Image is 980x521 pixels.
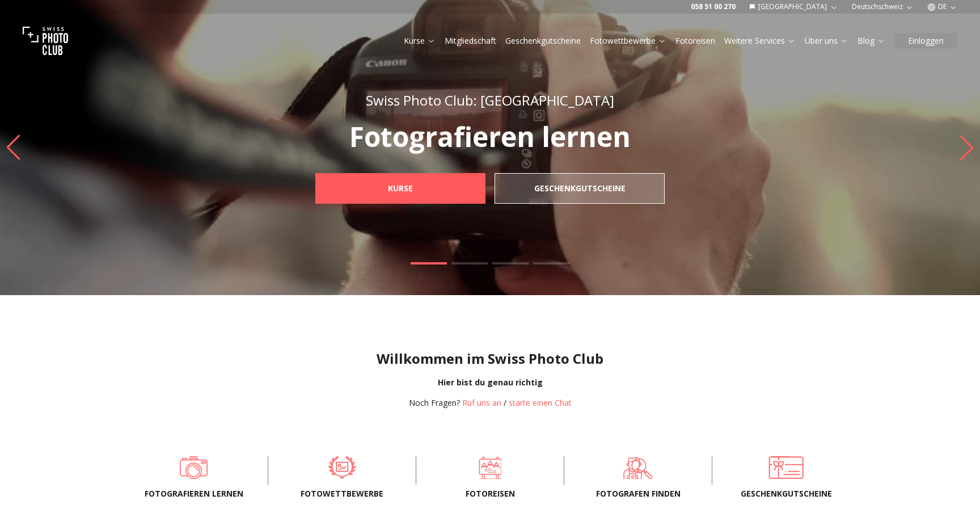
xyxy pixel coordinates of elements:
[409,397,460,408] span: Noch Fragen?
[853,33,890,49] button: Blog
[366,91,614,110] span: Swiss Photo Club: [GEOGRAPHIC_DATA]
[138,488,250,499] span: Fotografieren lernen
[585,33,671,49] button: Fotowettbewerbe
[495,173,665,204] a: Geschenkgutscheine
[315,173,485,204] a: Kurse
[9,350,971,368] h1: Willkommen im Swiss Photo Club
[671,33,720,49] button: Fotoreisen
[290,123,690,150] p: Fotografieren lernen
[9,377,971,388] div: Hier bist du genau richtig
[720,33,800,49] button: Weitere Services
[23,18,68,64] img: Swiss photo club
[857,35,885,47] a: Blog
[505,35,581,47] a: Geschenkgutscheine
[724,35,796,47] a: Weitere Services
[730,456,842,479] a: Geschenkgutscheine
[675,35,715,47] a: Fotoreisen
[509,397,572,409] button: starte einen Chat
[409,397,572,409] div: /
[286,456,398,479] a: Fotowettbewerbe
[434,488,546,499] span: Fotoreisen
[445,35,496,47] a: Mitgliedschaft
[800,33,853,49] button: Über uns
[582,488,694,499] span: Fotografen finden
[404,35,436,47] a: Kurse
[590,35,666,47] a: Fotowettbewerbe
[805,35,848,47] a: Über uns
[894,33,957,49] button: Einloggen
[440,33,501,49] button: Mitgliedschaft
[388,183,413,194] b: Kurse
[534,183,626,194] b: Geschenkgutscheine
[582,456,694,479] a: Fotografen finden
[286,488,398,499] span: Fotowettbewerbe
[501,33,585,49] button: Geschenkgutscheine
[434,456,546,479] a: Fotoreisen
[138,456,250,479] a: Fotografieren lernen
[730,488,842,499] span: Geschenkgutscheine
[691,2,736,11] a: 058 51 00 270
[462,397,501,408] a: Ruf uns an
[399,33,440,49] button: Kurse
